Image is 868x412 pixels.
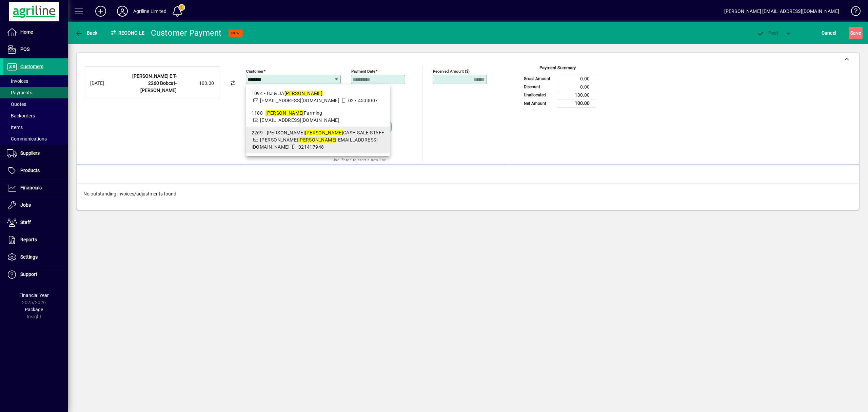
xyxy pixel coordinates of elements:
[20,64,43,69] span: Customers
[151,27,222,38] div: Customer Payment
[3,249,68,266] a: Settings
[3,180,68,196] a: Financials
[68,27,105,39] app-page-header-button: Back
[822,27,836,38] span: Cancel
[75,30,98,36] span: Back
[850,30,853,36] span: S
[520,99,558,108] td: Net Amount
[265,110,304,116] em: [PERSON_NAME]
[180,80,214,87] div: 100.00
[20,271,37,277] span: Support
[3,214,68,231] a: Staff
[20,29,33,35] span: Home
[90,5,112,17] button: Add
[105,27,146,38] div: Reconcile
[20,237,37,242] span: Reports
[520,83,558,91] td: Discount
[7,136,47,142] span: Communications
[7,101,26,107] span: Quotes
[846,1,860,23] a: Knowledge Base
[3,133,68,145] a: Communications
[252,129,384,136] div: 2269 - [PERSON_NAME] CASH SALE STAFF
[112,5,133,17] button: Profile
[3,24,68,41] a: Home
[20,150,40,156] span: Suppliers
[558,91,595,99] td: 100.00
[25,307,43,312] span: Package
[20,254,38,260] span: Settings
[260,98,339,103] span: [EMAIL_ADDRESS][DOMAIN_NAME]
[246,69,263,74] mat-label: Customer
[3,110,68,121] a: Backorders
[252,110,384,117] div: 1188 - Farming
[298,144,324,150] span: 021417948
[850,27,861,38] span: ave
[246,107,390,127] mat-option: 1188 - Crawford Farming
[3,162,68,179] a: Products
[19,293,49,298] span: Financial Year
[252,90,384,97] div: 1094 - BJ & JA
[558,75,595,83] td: 0.00
[3,41,68,58] a: POS
[20,202,31,208] span: Jobs
[3,231,68,248] a: Reports
[133,6,166,17] div: Agriline Limited
[90,80,117,87] div: [DATE]
[558,83,595,91] td: 0.00
[246,87,390,107] mat-option: 1094 - BJ & JA Crawford
[351,69,375,74] mat-label: Payment Date
[756,30,778,36] span: ost
[20,46,29,52] span: POS
[520,66,595,108] app-page-summary-card: Payment Summary
[246,127,390,153] mat-option: 2269 - Ethan Crawford CASH SALE STAFF
[260,117,339,123] span: [EMAIL_ADDRESS][DOMAIN_NAME]
[305,130,343,135] em: [PERSON_NAME]
[7,90,32,95] span: Payments
[768,30,771,36] span: P
[3,121,68,133] a: Items
[3,98,68,110] a: Quotes
[298,137,337,143] em: [PERSON_NAME]
[520,75,558,83] td: Gross Amount
[333,156,386,164] mat-hint: Use 'Enter' to start a new line
[558,99,595,108] td: 100.00
[820,27,838,39] button: Cancel
[3,87,68,98] a: Payments
[520,64,595,75] div: Payment Summary
[7,78,28,84] span: Invoices
[433,69,470,74] mat-label: Received Amount ($)
[7,125,23,130] span: Items
[20,220,31,225] span: Staff
[252,137,378,150] span: [PERSON_NAME] [EMAIL_ADDRESS][DOMAIN_NAME]
[3,197,68,214] a: Jobs
[3,75,68,87] a: Invoices
[20,185,42,190] span: Financials
[132,73,177,93] strong: [PERSON_NAME] E T-2260 Bobcat-[PERSON_NAME]
[284,91,323,96] em: [PERSON_NAME]
[20,168,40,173] span: Products
[3,266,68,283] a: Support
[73,27,99,39] button: Back
[7,113,35,118] span: Backorders
[849,27,863,39] button: Save
[520,91,558,99] td: Unallocated
[77,184,859,204] div: No outstanding invoices/adjustments found
[724,6,839,17] div: [PERSON_NAME] [EMAIL_ADDRESS][DOMAIN_NAME]
[3,145,68,162] a: Suppliers
[753,27,782,39] button: Post
[231,31,240,35] span: NEW
[348,98,378,103] span: 027 4503007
